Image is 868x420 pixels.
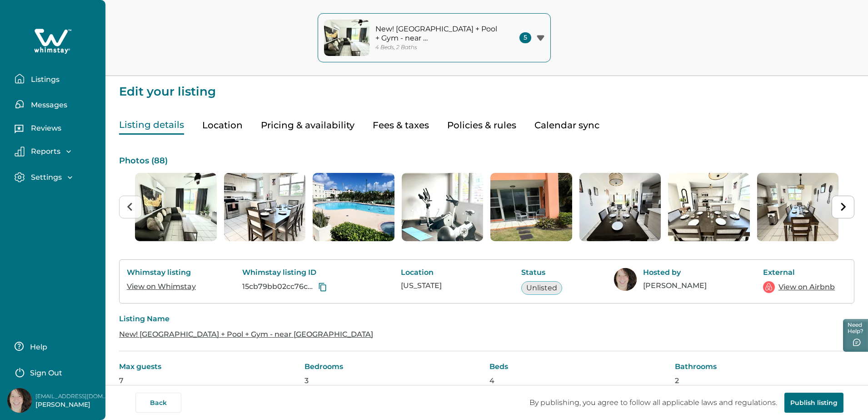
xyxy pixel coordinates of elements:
button: Publish listing [784,393,843,413]
p: Sign Out [30,369,62,378]
img: list-photos [668,173,750,241]
p: 15cb79bb02cc76c6d8baf0f5e5b64188 [242,282,316,291]
img: list-photos [579,173,661,241]
button: Reviews [15,121,98,139]
img: Whimstay Host [614,268,637,291]
button: Messages [15,95,98,113]
li: 2 of 88 [224,173,306,241]
button: Reports [15,147,98,157]
p: [PERSON_NAME] [643,281,720,290]
p: Bedrooms [304,362,484,371]
p: Whimstay listing [127,268,200,277]
button: Settings [15,172,98,182]
p: 4 [489,376,669,385]
li: 5 of 88 [490,173,572,241]
p: Location [401,268,478,277]
p: 2 [675,376,855,385]
li: 6 of 88 [579,173,661,241]
p: New! [GEOGRAPHIC_DATA] + Pool + Gym - near [GEOGRAPHIC_DATA] [375,25,498,42]
p: Edit your listing [119,76,854,98]
button: Pricing & availability [261,116,354,135]
li: 7 of 88 [668,173,750,241]
button: Next slide [832,196,854,218]
button: Help [15,337,95,355]
button: Listings [15,70,98,88]
li: 4 of 88 [402,173,484,241]
button: Calendar sync [534,116,599,135]
img: list-photos [402,173,484,241]
p: Whimstay listing ID [242,268,358,277]
p: 4 Beds, 2 Baths [375,44,417,51]
button: Location [202,116,243,135]
p: Max guests [119,362,299,371]
p: Reviews [28,124,61,133]
p: 3 [304,376,484,385]
li: 3 of 88 [313,173,394,241]
img: list-photos [224,173,306,241]
p: [US_STATE] [401,281,478,290]
p: Listing Name [119,314,854,324]
a: View on Airbnb [778,282,835,293]
li: 8 of 88 [757,173,839,241]
img: list-photos [490,173,572,241]
button: Listing details [119,116,184,135]
button: Previous slide [119,196,142,218]
p: Beds [489,362,669,371]
button: Fees & taxes [373,116,429,135]
button: Sign Out [15,363,95,381]
p: [PERSON_NAME] [35,400,108,410]
p: Listings [28,75,60,84]
img: list-photos [135,173,217,241]
p: Photos ( 88 ) [119,157,854,166]
img: property-cover [324,20,369,56]
button: property-coverNew! [GEOGRAPHIC_DATA] + Pool + Gym - near [GEOGRAPHIC_DATA]4 Beds, 2 Baths5 [318,13,551,62]
p: External [763,268,836,277]
img: Whimstay Host [7,388,32,413]
p: Messages [28,101,67,110]
p: Settings [28,173,62,182]
p: 7 [119,376,299,385]
button: Policies & rules [447,116,516,135]
img: list-photos [757,173,839,241]
p: [EMAIL_ADDRESS][DOMAIN_NAME] [35,392,108,401]
li: 1 of 88 [135,173,217,241]
p: Bathrooms [675,362,855,371]
button: Unlisted [521,281,562,295]
button: Back [135,393,181,413]
p: Help [27,343,47,352]
a: New! [GEOGRAPHIC_DATA] + Pool + Gym - near [GEOGRAPHIC_DATA] [119,330,373,339]
img: list-photos [313,173,394,241]
p: Reports [28,147,60,156]
a: View on Whimstay [127,282,196,291]
span: 5 [519,32,531,43]
p: Status [521,268,571,277]
p: Hosted by [643,268,720,277]
p: By publishing, you agree to follow all applicable laws and regulations. [522,398,784,407]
